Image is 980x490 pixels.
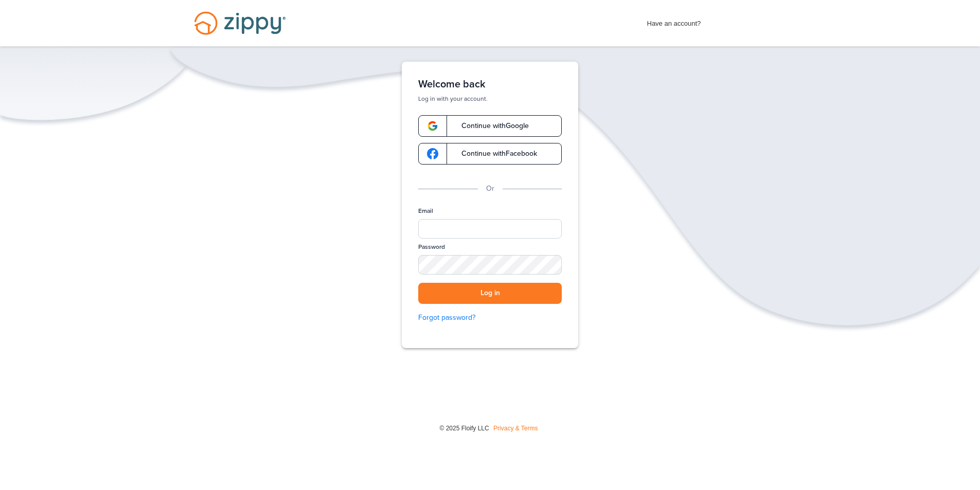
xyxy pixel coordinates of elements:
[493,425,538,432] a: Privacy & Terms
[647,13,701,29] span: Have an account?
[418,243,445,251] label: Password
[451,122,529,130] span: Continue with Google
[439,425,489,432] span: © 2025 Floify LLC
[418,255,562,275] input: Password
[427,120,438,132] img: google-logo
[418,78,562,90] h1: Welcome back
[418,283,562,304] button: Log in
[418,95,562,103] p: Log in with your account.
[418,219,562,239] input: Email
[418,207,433,215] label: Email
[418,312,562,323] a: Forgot password?
[451,150,537,157] span: Continue with Facebook
[486,183,494,194] p: Or
[418,115,562,137] a: google-logoContinue withGoogle
[427,148,438,159] img: google-logo
[418,143,562,165] a: google-logoContinue withFacebook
